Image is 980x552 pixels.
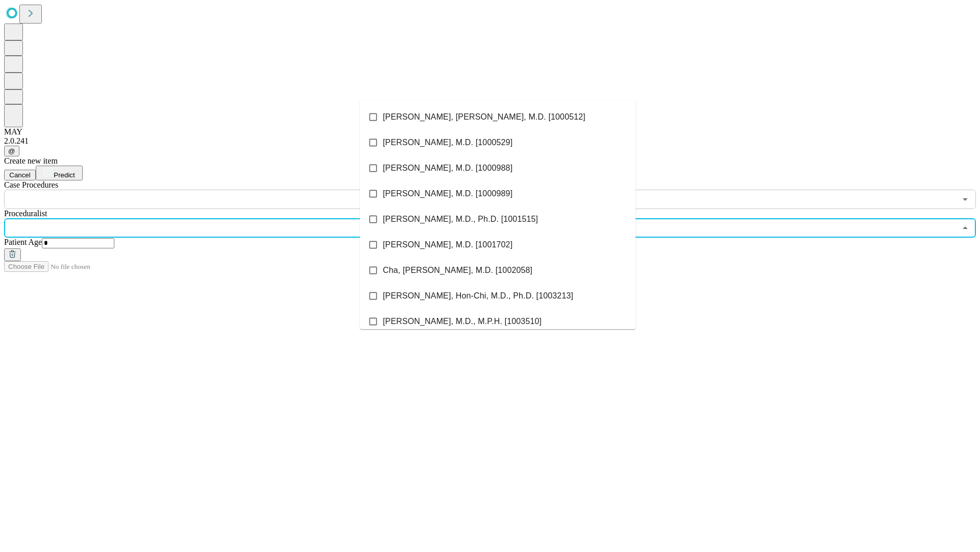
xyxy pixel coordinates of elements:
[383,290,573,302] span: [PERSON_NAME], Hon-Chi, M.D., Ph.D. [1003213]
[4,136,976,146] div: 2.0.241
[383,239,512,251] span: [PERSON_NAME], M.D. [1001702]
[383,188,512,200] span: [PERSON_NAME], M.D. [1000989]
[54,171,75,179] span: Predict
[383,162,512,174] span: [PERSON_NAME], M.D. [1000988]
[4,209,47,218] span: Proceduralist
[383,315,542,328] span: [PERSON_NAME], M.D., M.P.H. [1003510]
[383,264,532,277] span: Cha, [PERSON_NAME], M.D. [1002058]
[4,127,976,136] div: MAY
[383,213,538,225] span: [PERSON_NAME], M.D., Ph.D. [1001515]
[383,111,585,123] span: [PERSON_NAME], [PERSON_NAME], M.D. [1000512]
[4,238,42,246] span: Patient Age
[9,171,31,179] span: Cancel
[4,170,36,180] button: Cancel
[958,221,972,235] button: Close
[4,180,58,189] span: Scheduled Procedure
[8,147,15,155] span: @
[4,146,19,156] button: @
[958,192,972,206] button: Open
[383,136,512,149] span: [PERSON_NAME], M.D. [1000529]
[4,156,58,165] span: Create new item
[36,166,83,180] button: Predict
